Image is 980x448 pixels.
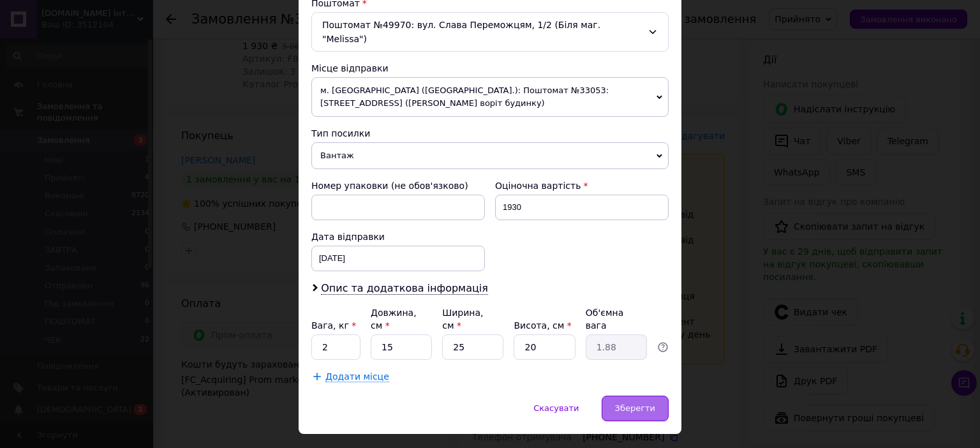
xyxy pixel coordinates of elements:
span: Тип посилки [311,128,370,138]
div: Оціночна вартість [495,179,669,192]
div: Дата відправки [311,230,485,243]
span: Додати місце [325,371,389,382]
label: Ширина, см [442,308,483,331]
div: Номер упаковки (не обов'язково) [311,179,485,192]
span: Зберегти [615,403,655,413]
span: Місце відправки [311,63,389,73]
span: Опис та додаткова інформація [321,282,488,295]
div: Поштомат №49970: вул. Слава Переможцям, 1/2 (Біля маг. "Melissa") [311,12,669,52]
label: Вага, кг [311,320,356,331]
span: Вантаж [311,142,669,169]
label: Висота, см [514,320,571,331]
span: м. [GEOGRAPHIC_DATA] ([GEOGRAPHIC_DATA].): Поштомат №33053: [STREET_ADDRESS] ([PERSON_NAME] воріт... [311,77,669,117]
div: Об'ємна вага [586,306,647,332]
span: Скасувати [533,403,579,413]
label: Довжина, см [371,308,417,331]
